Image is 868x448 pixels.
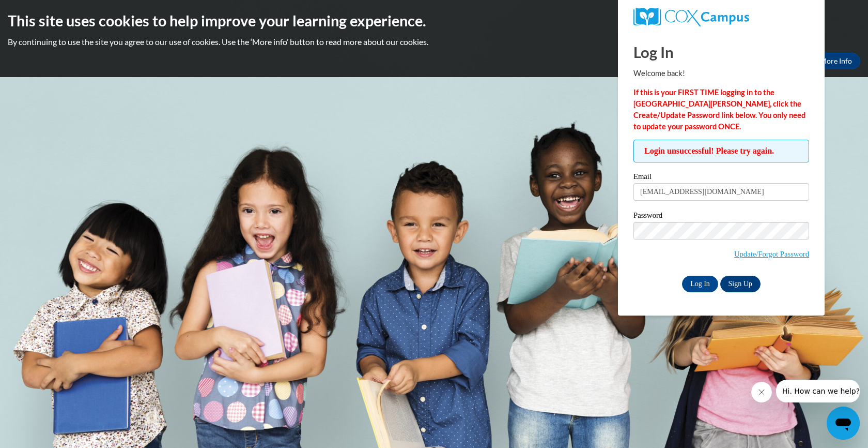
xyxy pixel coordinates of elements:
[8,10,860,31] h2: This site uses cookies to help improve your learning experience.
[633,212,809,222] label: Password
[682,276,718,292] input: Log In
[827,407,860,440] iframe: Button to launch messaging window
[8,36,860,48] p: By continuing to use the site you agree to our use of cookies. Use the ‘More info’ button to read...
[633,68,809,79] p: Welcome back!
[633,140,809,162] span: Login unsuccessful! Please try again.
[633,8,749,26] img: COX Campus
[633,8,809,26] a: COX Campus
[720,276,761,292] a: Sign Up
[633,41,809,63] h1: Log In
[633,88,805,131] strong: If this is your FIRST TIME logging in to the [GEOGRAPHIC_DATA][PERSON_NAME], click the Create/Upd...
[734,250,809,258] a: Update/Forgot Password
[633,173,809,183] label: Email
[751,382,772,402] iframe: Close message
[776,380,860,402] iframe: Message from company
[812,53,860,69] a: More Info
